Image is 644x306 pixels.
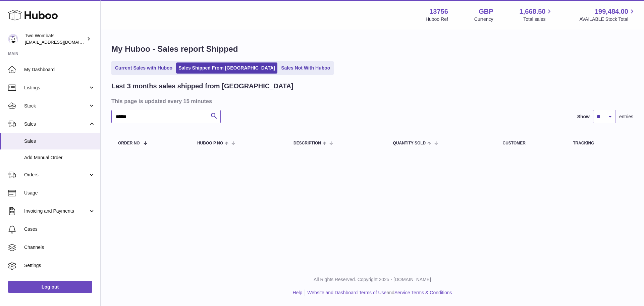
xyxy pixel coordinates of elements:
span: entries [619,114,633,120]
span: AVAILABLE Stock Total [579,16,636,23]
img: internalAdmin-13756@internal.huboo.com [8,34,18,44]
span: Sales [24,121,88,127]
div: Tracking [573,141,627,145]
span: Settings [24,262,95,269]
div: Huboo Ref [426,16,448,23]
span: Listings [24,85,88,91]
span: [EMAIL_ADDRESS][DOMAIN_NAME] [25,39,99,45]
p: All Rights Reserved. Copyright 2025 - [DOMAIN_NAME] [106,276,639,283]
span: Orders [24,172,88,178]
a: Website and Dashboard Terms of Use [307,290,386,295]
span: Description [293,141,321,145]
h1: My Huboo - Sales report Shipped [111,44,633,54]
a: Sales Shipped From [GEOGRAPHIC_DATA] [176,62,277,74]
span: 199,484.00 [595,7,628,16]
h3: This page is updated every 15 minutes [111,97,632,105]
div: Customer [502,141,559,145]
span: Add Manual Order [24,155,95,161]
span: Cases [24,226,95,232]
a: 1,668.50 Total sales [520,7,553,23]
span: 1,668.50 [520,7,546,16]
h2: Last 3 months sales shipped from [GEOGRAPHIC_DATA] [111,82,293,91]
li: and [305,290,452,296]
span: Invoicing and Payments [24,208,88,214]
a: Sales Not With Huboo [279,62,332,74]
span: Stock [24,103,88,109]
div: Currency [474,16,493,23]
strong: GBP [479,7,493,16]
span: Sales [24,138,95,144]
div: Two Wombats [25,33,85,45]
a: Log out [8,281,92,293]
a: Current Sales with Huboo [113,62,175,74]
label: Show [577,114,590,120]
span: Huboo P no [197,141,223,145]
strong: 13756 [429,7,448,16]
a: 199,484.00 AVAILABLE Stock Total [579,7,636,23]
span: Total sales [523,16,553,23]
span: Quantity Sold [393,141,426,145]
a: Help [293,290,303,295]
a: Service Terms & Conditions [394,290,452,295]
span: My Dashboard [24,67,95,73]
span: Channels [24,244,95,251]
span: Order No [118,141,140,145]
span: Usage [24,190,95,196]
